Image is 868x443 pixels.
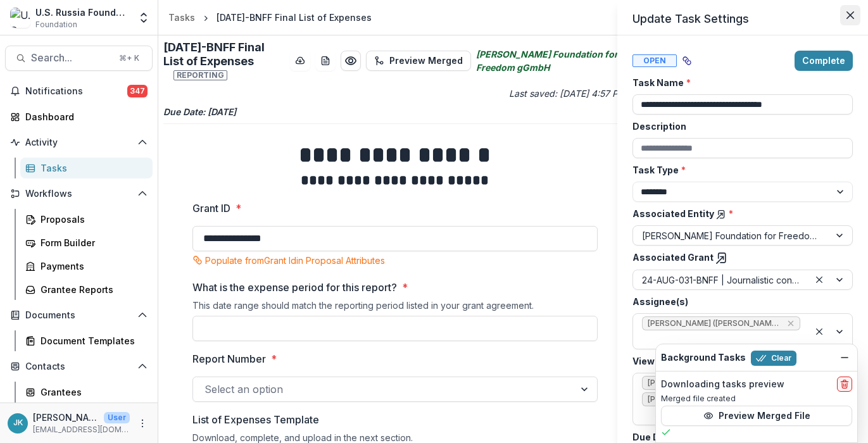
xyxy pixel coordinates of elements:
button: Dismiss [837,350,852,365]
button: View dependent tasks [677,51,697,71]
button: delete [837,377,852,392]
label: Associated Entity [632,207,845,220]
button: Preview Merged File [661,406,852,426]
label: Task Name [632,76,845,89]
button: Complete [795,51,853,71]
h2: Background Tasks [661,353,746,363]
div: Clear selected options [812,324,827,339]
span: [PERSON_NAME] - [EMAIL_ADDRESS][DOMAIN_NAME] [648,378,782,387]
div: Remove Anna Chednichenko (anna.cherednichenko@nemtsovfund.org) [786,317,796,330]
h2: Downloading tasks preview [661,379,784,390]
label: Assignee(s) [632,295,845,308]
label: Associated Grant [632,251,845,265]
label: Task Type [632,163,845,177]
p: Merged file created [661,393,852,404]
label: Description [632,120,845,133]
label: Viewer(s) [632,354,845,368]
button: Close [840,5,860,25]
span: [PERSON_NAME] - [EMAIL_ADDRESS][DOMAIN_NAME] [648,395,782,404]
span: [PERSON_NAME] ([PERSON_NAME][EMAIL_ADDRESS][PERSON_NAME][DOMAIN_NAME]) [648,319,782,328]
div: Clear selected options [812,272,827,287]
button: Clear [751,351,796,366]
span: Open [632,54,677,67]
